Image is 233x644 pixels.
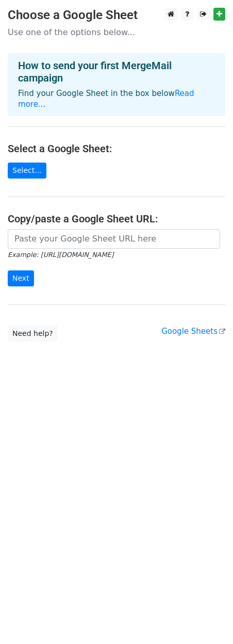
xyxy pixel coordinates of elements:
[8,213,225,225] h4: Copy/paste a Google Sheet URL:
[8,251,113,259] small: Example: [URL][DOMAIN_NAME]
[18,88,215,110] p: Find your Google Sheet in the box below
[8,229,220,249] input: Paste your Google Sheet URL here
[8,27,225,38] p: Use one of the options below...
[18,89,194,109] a: Read more...
[8,326,58,342] a: Need help?
[161,327,225,336] a: Google Sheets
[8,8,225,23] h3: Choose a Google Sheet
[8,163,46,179] a: Select...
[8,142,225,155] h4: Select a Google Sheet:
[18,59,215,84] h4: How to send your first MergeMail campaign
[8,270,34,286] input: Next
